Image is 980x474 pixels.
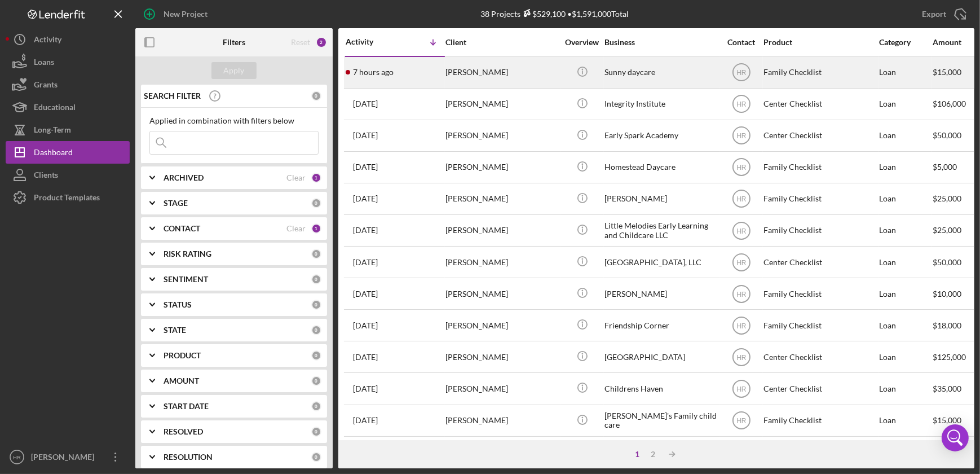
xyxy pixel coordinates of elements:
[879,89,932,119] div: Loan
[763,310,876,340] div: Family Checklist
[604,89,717,119] div: Integrity Institute
[933,384,961,393] span: $35,000
[561,38,603,47] div: Overview
[604,152,717,182] div: Homestead Daycare
[736,417,747,425] text: HR
[736,290,747,298] text: HR
[311,249,321,259] div: 0
[316,37,327,48] div: 2
[6,51,130,73] button: Loans
[645,450,661,459] div: 2
[311,350,321,361] div: 0
[604,184,717,214] div: [PERSON_NAME]
[311,452,321,462] div: 0
[164,3,208,25] div: New Project
[879,342,932,372] div: Loan
[736,227,747,235] text: HR
[353,384,378,393] time: 2025-09-19 20:07
[164,402,209,411] b: START DATE
[933,257,961,267] span: $50,000
[164,173,204,182] b: ARCHIVED
[164,275,208,284] b: SENTIMENT
[933,415,961,425] span: $15,000
[763,184,876,214] div: Family Checklist
[933,67,961,77] span: $15,000
[445,310,558,340] div: [PERSON_NAME]
[763,121,876,151] div: Center Checklist
[34,51,54,76] div: Loans
[34,164,58,189] div: Clients
[445,342,558,372] div: [PERSON_NAME]
[604,279,717,309] div: [PERSON_NAME]
[6,96,130,118] a: Educational
[34,141,73,166] div: Dashboard
[353,289,378,299] time: 2025-09-29 14:34
[922,3,946,25] div: Export
[223,38,245,47] b: Filters
[353,194,378,203] time: 2025-10-08 22:26
[353,68,394,77] time: 2025-10-13 06:45
[311,376,321,386] div: 0
[736,385,747,393] text: HR
[933,162,957,172] span: $5,000
[164,326,186,335] b: STATE
[6,186,130,209] button: Product Templates
[34,73,58,99] div: Grants
[135,3,219,25] button: New Project
[933,352,966,362] span: $125,000
[311,401,321,411] div: 0
[604,342,717,372] div: [GEOGRAPHIC_DATA]
[933,321,961,330] span: $18,000
[445,216,558,245] div: [PERSON_NAME]
[879,437,932,467] div: Loan
[311,91,321,101] div: 0
[164,427,203,436] b: RESOLVED
[604,374,717,403] div: Childrens Haven
[604,406,717,436] div: [PERSON_NAME]'s Family child care
[353,131,378,140] time: 2025-10-10 13:46
[346,37,395,46] div: Activity
[6,73,130,96] button: Grants
[879,58,932,87] div: Loan
[933,289,961,299] span: $10,000
[6,118,130,141] button: Long-Term
[736,195,747,203] text: HR
[736,353,747,361] text: HR
[311,325,321,335] div: 0
[933,130,961,140] span: $50,000
[879,310,932,340] div: Loan
[28,446,101,471] div: [PERSON_NAME]
[736,132,747,140] text: HR
[763,406,876,436] div: Family Checklist
[879,216,932,245] div: Loan
[911,3,974,25] button: Export
[445,38,558,47] div: Client
[604,58,717,87] div: Sunny daycare
[291,38,310,47] div: Reset
[942,424,969,451] div: Open Intercom Messenger
[763,89,876,119] div: Center Checklist
[34,96,76,121] div: Educational
[311,274,321,284] div: 0
[311,427,321,437] div: 0
[353,353,378,362] time: 2025-09-24 19:06
[6,164,130,186] button: Clients
[164,300,192,309] b: STATUS
[6,28,130,51] button: Activity
[763,152,876,182] div: Family Checklist
[144,91,201,100] b: SEARCH FILTER
[720,38,762,47] div: Contact
[164,376,199,385] b: AMOUNT
[736,322,747,330] text: HR
[879,121,932,151] div: Loan
[445,184,558,214] div: [PERSON_NAME]
[164,199,188,208] b: STAGE
[879,152,932,182] div: Loan
[6,141,130,164] a: Dashboard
